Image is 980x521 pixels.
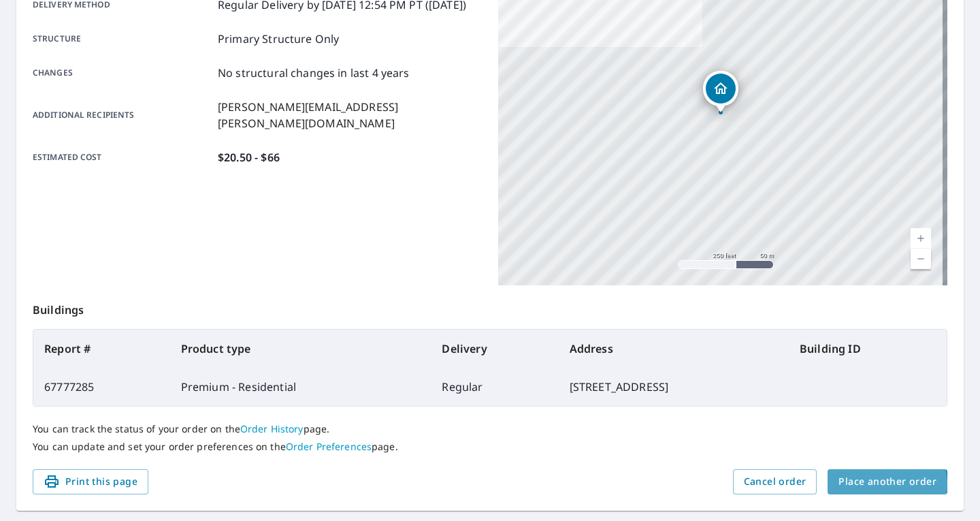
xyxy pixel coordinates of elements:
[559,330,789,368] th: Address
[33,285,947,329] p: Buildings
[33,99,212,131] p: Additional recipients
[911,249,931,269] a: Current Level 17, Zoom Out
[911,228,931,249] a: Current Level 17, Zoom In
[286,440,372,453] a: Order Preferences
[170,368,431,406] td: Premium - Residential
[431,368,558,406] td: Regular
[33,441,947,453] p: You can update and set your order preferences on the page.
[33,330,170,368] th: Report #
[33,65,212,81] p: Changes
[733,469,817,494] button: Cancel order
[33,31,212,47] p: Structure
[33,149,212,165] p: Estimated cost
[218,65,410,81] p: No structural changes in last 4 years
[838,473,936,490] span: Place another order
[703,71,738,113] div: Dropped pin, building 1, Residential property, 414 Hickory Ave Derry, PA 15627
[33,469,148,494] button: Print this page
[33,368,170,406] td: 67777285
[33,423,947,435] p: You can track the status of your order on the page.
[218,149,280,165] p: $20.50 - $66
[431,330,558,368] th: Delivery
[44,473,137,490] span: Print this page
[170,330,431,368] th: Product type
[828,469,947,494] button: Place another order
[240,422,304,435] a: Order History
[789,330,947,368] th: Building ID
[218,31,339,47] p: Primary Structure Only
[218,99,482,131] p: [PERSON_NAME][EMAIL_ADDRESS][PERSON_NAME][DOMAIN_NAME]
[559,368,789,406] td: [STREET_ADDRESS]
[744,473,806,490] span: Cancel order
